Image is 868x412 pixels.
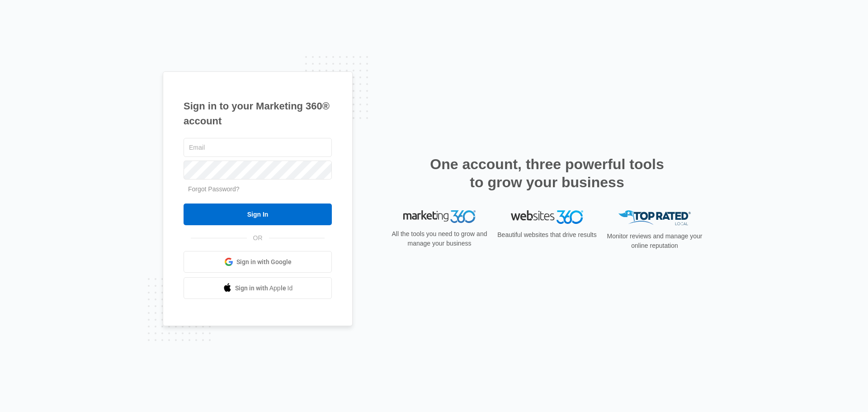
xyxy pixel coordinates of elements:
[389,229,490,248] p: All the tools you need to grow and manage your business
[184,277,332,299] a: Sign in with Apple Id
[511,210,583,223] img: Websites 360
[247,233,269,243] span: OR
[604,232,705,251] p: Monitor reviews and manage your online reputation
[235,284,293,293] span: Sign in with Apple Id
[496,230,598,240] p: Beautiful websites that drive results
[184,251,332,273] a: Sign in with Google
[184,99,332,128] h1: Sign in to your Marketing 360® account
[427,155,667,191] h2: One account, three powerful tools to grow your business
[184,138,332,157] input: Email
[403,210,476,223] img: Marketing 360
[236,257,292,267] span: Sign in with Google
[184,204,332,225] input: Sign In
[618,210,691,225] img: Top Rated Local
[188,185,240,193] a: Forgot Password?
